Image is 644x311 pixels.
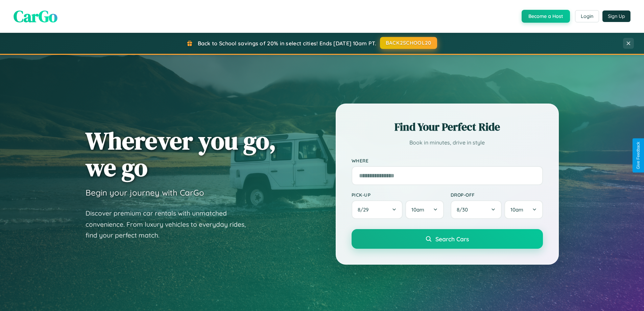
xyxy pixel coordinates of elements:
p: Discover premium car rentals with unmatched convenience. From luxury vehicles to everyday rides, ... [86,208,255,241]
span: 10am [510,206,523,213]
h1: Wherever you go, we go [86,127,276,181]
p: Book in minutes, drive in style [352,138,543,148]
button: 10am [504,200,543,219]
button: BACK2SCHOOL20 [380,37,437,49]
h3: Begin your journey with CarGo [86,187,204,198]
span: Search Cars [435,235,469,243]
button: 8/29 [352,200,403,219]
span: 8 / 29 [358,206,372,213]
button: Sign Up [602,10,630,22]
button: 10am [405,200,444,219]
label: Where [352,158,543,163]
span: 10am [411,206,424,213]
label: Drop-off [451,192,543,198]
span: 8 / 30 [457,206,471,213]
span: Back to School savings of 20% in select cities! Ends [DATE] 10am PT. [198,40,376,47]
h2: Find Your Perfect Ride [352,119,543,134]
button: Become a Host [522,10,570,23]
button: 8/30 [451,200,502,219]
span: CarGo [14,5,57,27]
label: Pick-up [352,192,444,198]
div: Give Feedback [636,142,641,169]
button: Search Cars [352,229,543,249]
button: Login [575,10,599,22]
